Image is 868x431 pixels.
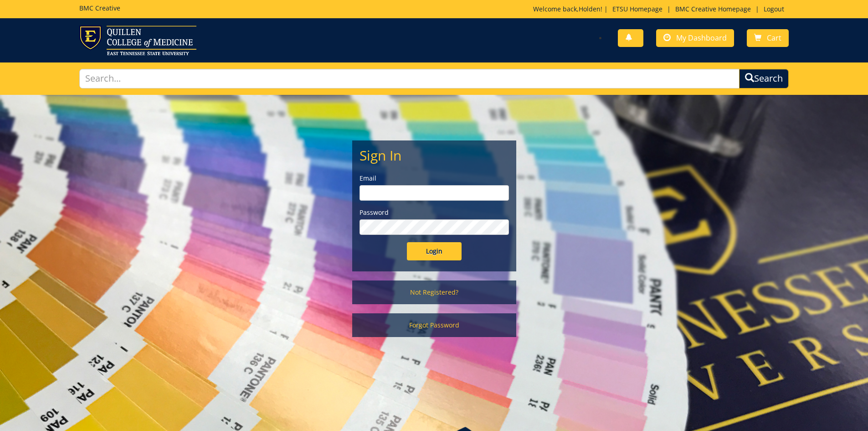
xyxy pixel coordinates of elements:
[739,69,789,88] button: Search
[360,174,509,183] label: Email
[533,5,789,14] p: Welcome back, ! | | |
[676,33,727,43] span: My Dashboard
[767,33,781,43] span: Cart
[407,242,462,260] input: Login
[747,29,789,47] a: Cart
[671,5,755,13] a: BMC Creative Homepage
[352,313,516,337] a: Forgot Password
[352,280,516,304] a: Not Registered?
[360,148,509,163] h2: Sign In
[656,29,734,47] a: My Dashboard
[79,69,740,88] input: Search...
[759,5,789,13] a: Logout
[608,5,667,13] a: ETSU Homepage
[360,208,509,217] label: Password
[579,5,601,13] a: Holden
[79,26,196,55] img: ETSU logo
[79,5,120,11] h5: BMC Creative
